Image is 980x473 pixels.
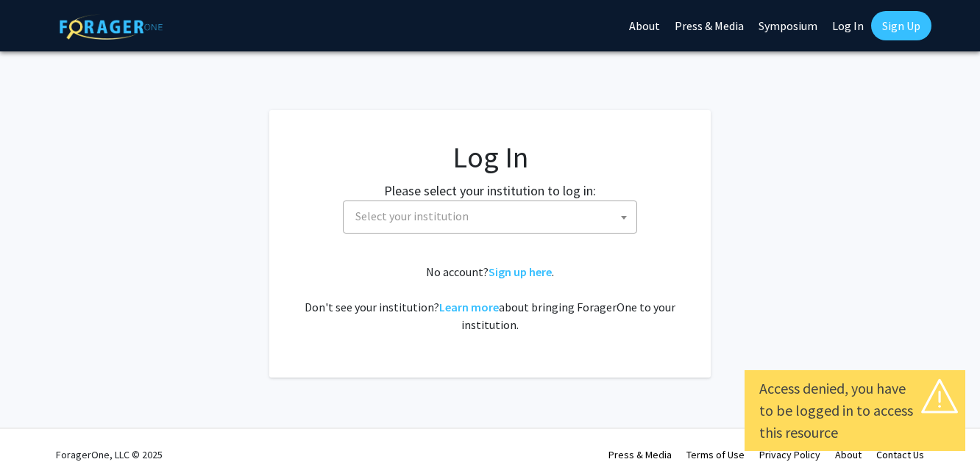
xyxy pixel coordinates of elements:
[349,201,636,231] span: Select your institution
[60,14,163,40] img: ForagerOne Logo
[686,448,745,461] a: Terms of Use
[299,263,681,333] div: No account? . Don't see your institution? about bringing ForagerOne to your institution.
[343,201,637,234] span: Select your institution
[384,181,596,201] label: Please select your institution to log in:
[439,300,499,314] a: Learn more about bringing ForagerOne to your institution
[299,140,681,175] h1: Log In
[871,11,931,40] a: Sign Up
[355,209,469,223] span: Select your institution
[608,448,672,461] a: Press & Media
[759,378,951,444] div: Access denied, you have to be logged in to access this resource
[489,264,552,279] a: Sign up here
